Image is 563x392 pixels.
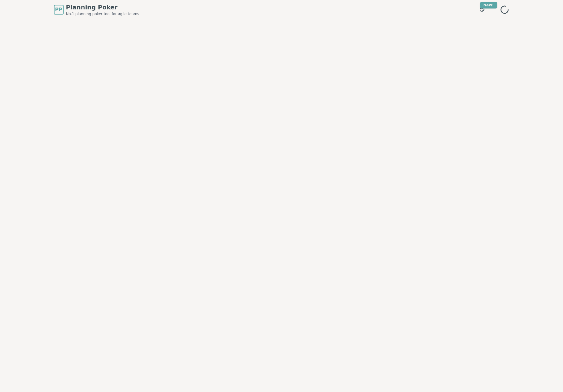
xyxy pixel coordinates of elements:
[477,4,488,15] button: New!
[66,3,139,12] span: Planning Poker
[66,12,139,16] span: No.1 planning poker tool for agile teams
[480,2,497,8] div: New!
[54,3,139,16] a: PPPlanning PokerNo.1 planning poker tool for agile teams
[55,6,62,13] span: PP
